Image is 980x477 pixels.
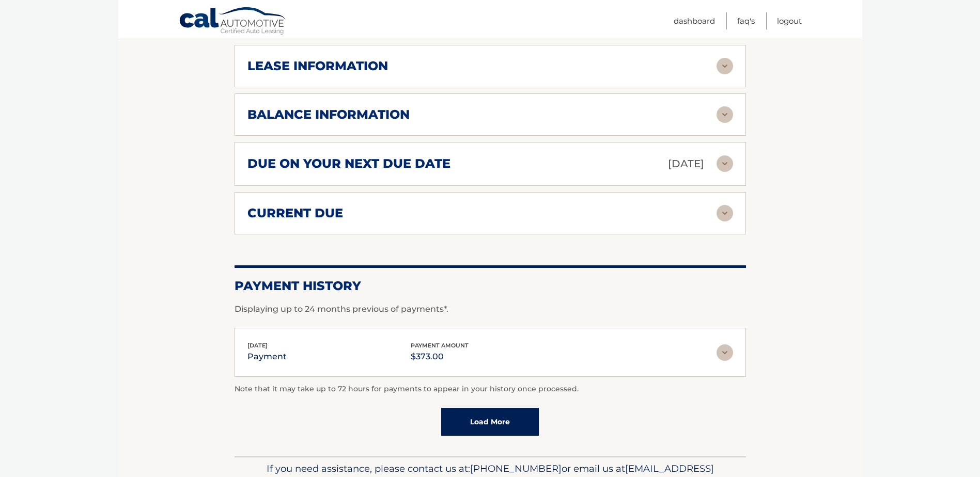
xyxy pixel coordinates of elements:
a: Load More [441,408,539,436]
h2: Payment History [235,278,746,294]
img: accordion-rest.svg [717,106,733,123]
p: $373.00 [411,349,469,364]
img: accordion-rest.svg [717,205,733,221]
img: accordion-rest.svg [717,58,733,74]
p: payment [247,349,287,364]
a: FAQ's [737,12,755,29]
p: Note that it may take up to 72 hours for payments to appear in your history once processed. [235,383,746,395]
span: [DATE] [247,342,268,349]
img: accordion-rest.svg [717,344,733,361]
span: payment amount [411,342,469,349]
h2: current due [247,205,343,221]
p: Displaying up to 24 months previous of payments*. [235,303,746,315]
a: Dashboard [674,12,715,29]
a: Cal Automotive [179,7,287,37]
a: Logout [777,12,802,29]
h2: balance information [247,107,410,122]
span: [PHONE_NUMBER] [470,463,562,474]
h2: due on your next due date [247,156,450,171]
p: [DATE] [668,155,704,173]
h2: lease information [247,58,388,74]
img: accordion-rest.svg [717,155,733,172]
